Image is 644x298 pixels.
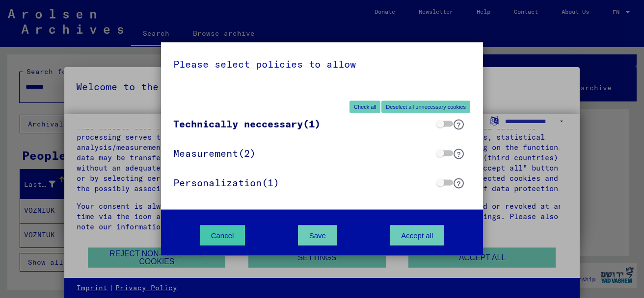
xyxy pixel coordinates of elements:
[454,149,464,159] button: ?
[173,147,256,160] span: (2)
[173,176,262,189] span: Personalization
[454,120,464,130] button: ?
[173,147,238,159] span: Measurement
[173,176,279,190] span: (1)
[454,178,464,189] button: ?
[349,101,380,113] button: Check all
[381,101,470,113] button: Deselect all unnecessary cookies
[298,225,337,246] button: Save
[173,57,471,71] div: Please select policies to allow
[200,225,245,246] button: Cancel
[390,225,444,246] button: Accept all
